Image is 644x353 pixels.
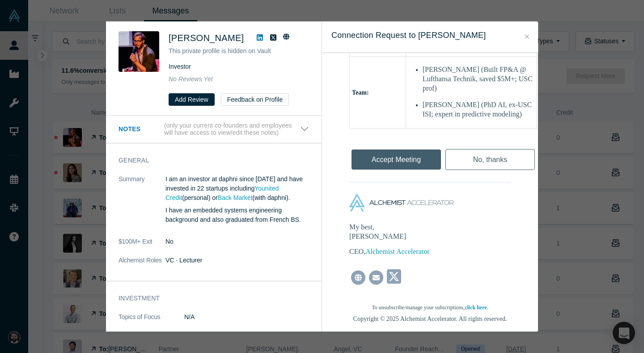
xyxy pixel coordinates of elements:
p: [PERSON_NAME] (Built FP&A @ Lufthansa Technik, saved $5M+; USC prof) [423,65,534,93]
dd: N/A [184,331,309,341]
b: Team: [352,89,369,96]
dt: Topics of Focus [119,312,184,331]
a: Alchemist Accelerator [365,248,430,255]
dd: No [165,237,309,246]
p: [PERSON_NAME] (PhD AI, ex-USC ISI; expert in predictive modeling) [423,100,534,119]
img: website-grey.png [351,270,365,285]
a: Back Market [218,194,253,201]
span: No Reviews Yet [169,75,213,83]
dt: Alchemist Roles [119,256,165,274]
p: This private profile is hidden on Vault [169,46,309,56]
dt: $100M+ Exit [119,237,165,256]
a: click here [465,304,487,311]
h3: General [119,156,297,165]
img: alchemist [349,194,453,212]
p: I am an investor at daphni since [DATE] and have invested in 22 startups including (personal) or ... [165,174,309,203]
h3: Notes [119,125,162,134]
img: Paul Bazin's Profile Image [119,31,159,72]
img: mail-grey.png [369,270,383,285]
span: [PERSON_NAME] [169,33,244,43]
dt: Summary [119,174,165,237]
p: (only your current co-founders and employees will have access to view/edit these notes) [164,122,300,137]
dd: N/A [184,312,309,322]
button: Add Review [169,93,215,106]
h3: Investment [119,294,297,303]
div: My best, [PERSON_NAME] [349,222,459,256]
dt: Not Interested In [119,331,184,350]
button: Notes (only your current co-founders and employees will have access to view/edit these notes) [119,122,309,137]
p: CEO, [349,247,459,256]
div: To unsubscribe/manage your subscriptions, . [343,303,517,312]
button: Feedback on Profile [221,93,289,106]
div: Copyright © 2025 Alchemist Accelerator. All rights reserved. [343,314,517,324]
p: I have an embedded systems engineering background and also graduated from French BS. [165,206,309,224]
img: twitter-grey.png [387,268,401,285]
span: Investor [169,63,191,70]
h3: Connection Request to [PERSON_NAME] [331,29,529,42]
button: Close [522,32,532,42]
dd: VC · Lecturer [165,256,309,265]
